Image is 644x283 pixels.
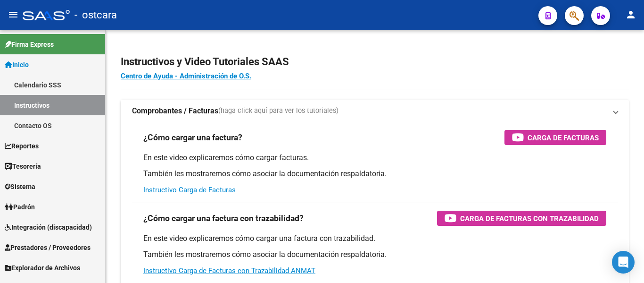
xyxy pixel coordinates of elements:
[5,181,35,192] span: Sistema
[74,5,117,26] span: - ostcara
[528,132,599,144] span: Carga de Facturas
[612,251,635,274] div: Open Intercom Messenger
[5,39,54,50] span: Firma Express
[5,263,80,273] span: Explorador de Archivos
[5,141,39,151] span: Reportes
[143,169,606,179] p: También les mostraremos cómo asociar la documentación respaldatoria.
[121,100,629,122] mat-expansion-panel-header: Comprobantes / Facturas(haga click aquí para ver los tutoriales)
[121,72,251,80] a: Centro de Ayuda - Administración de O.S.
[143,266,315,275] a: Instructivo Carga de Facturas con Trazabilidad ANMAT
[437,211,606,226] button: Carga de Facturas con Trazabilidad
[218,106,339,116] span: (haga click aquí para ver los tutoriales)
[143,153,606,163] p: En este video explicaremos cómo cargar facturas.
[5,222,92,232] span: Integración (discapacidad)
[460,213,599,224] span: Carga de Facturas con Trazabilidad
[143,186,236,194] a: Instructivo Carga de Facturas
[5,202,35,212] span: Padrón
[132,106,218,116] strong: Comprobantes / Facturas
[8,9,19,20] mat-icon: menu
[143,249,606,260] p: También les mostraremos cómo asociar la documentación respaldatoria.
[121,53,629,71] h2: Instructivos y Video Tutoriales SAAS
[625,9,636,20] mat-icon: person
[504,130,606,145] button: Carga de Facturas
[143,233,606,244] p: En este video explicaremos cómo cargar una factura con trazabilidad.
[5,161,41,172] span: Tesorería
[5,242,91,253] span: Prestadores / Proveedores
[143,131,242,144] h3: ¿Cómo cargar una factura?
[143,212,304,225] h3: ¿Cómo cargar una factura con trazabilidad?
[5,60,29,70] span: Inicio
